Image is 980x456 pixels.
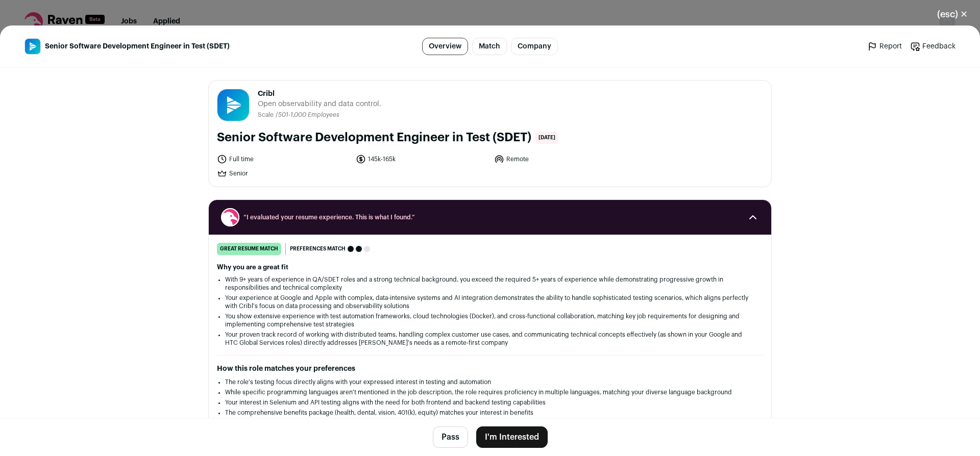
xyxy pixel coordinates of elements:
span: [DATE] [535,132,558,144]
img: aac85fbee0fd35df2b1d7eceab885039613023d014bee40dd848814b3dafdff0.jpg [217,89,249,121]
li: Remote [494,154,627,164]
li: The comprehensive benefits package (health, dental, vision, 401(k), equity) matches your interest... [225,409,755,417]
h2: How this role matches your preferences [217,364,763,374]
span: 501-1,000 Employees [278,112,339,118]
a: Report [867,41,902,52]
button: Pass [433,426,468,448]
li: Scale [258,111,276,119]
button: I'm Interested [476,426,548,448]
a: Company [511,38,558,55]
li: Your proven track record of working with distributed teams, handling complex customer use cases, ... [225,331,755,347]
li: Your interest in Selenium and API testing aligns with the need for both frontend and backend test... [225,398,755,407]
span: Open observability and data control. [258,99,381,109]
li: With 9+ years of experience in QA/SDET roles and a strong technical background, you exceed the re... [225,275,755,292]
a: Match [472,38,507,55]
li: Senior [217,168,350,179]
li: 145k-165k [356,154,488,164]
li: Your experience at Google and Apple with complex, data-intensive systems and AI integration demon... [225,294,755,310]
li: You show extensive experience with test automation frameworks, cloud technologies (Docker), and c... [225,312,755,328]
h1: Senior Software Development Engineer in Test (SDET) [217,130,531,146]
li: Full time [217,154,350,164]
a: Overview [422,38,468,55]
span: “I evaluated your resume experience. This is what I found.” [243,213,737,221]
li: While specific programming languages aren't mentioned in the job description, the role requires p... [225,388,755,396]
span: Preferences match [290,244,346,254]
a: Feedback [910,41,955,52]
h2: Why you are a great fit [217,263,763,271]
li: / [276,111,339,119]
img: aac85fbee0fd35df2b1d7eceab885039613023d014bee40dd848814b3dafdff0.jpg [25,39,40,54]
span: Cribl [258,89,381,99]
div: great resume match [217,243,281,255]
button: Close modal [925,3,980,26]
li: The role's testing focus directly aligns with your expressed interest in testing and automation [225,378,755,386]
span: Senior Software Development Engineer in Test (SDET) [45,41,230,52]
